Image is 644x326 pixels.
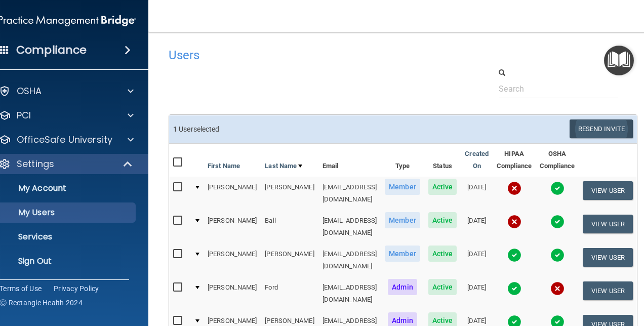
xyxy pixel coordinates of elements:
[204,243,261,277] td: [PERSON_NAME]
[208,160,240,172] a: First Name
[261,243,318,277] td: [PERSON_NAME]
[507,181,521,195] img: cross.ca9f0e7f.svg
[499,79,618,98] input: Search
[428,179,457,195] span: Active
[318,177,381,210] td: [EMAIL_ADDRESS][DOMAIN_NAME]
[604,46,634,75] button: Open Resource Center
[169,49,436,62] h4: Users
[385,212,420,228] span: Member
[261,210,318,243] td: Ball
[204,277,261,310] td: [PERSON_NAME]
[318,210,381,243] td: [EMAIL_ADDRESS][DOMAIN_NAME]
[388,279,417,295] span: Admin
[54,283,99,294] a: Privacy Policy
[17,134,112,146] p: OfficeSafe University
[461,277,493,310] td: [DATE]
[265,160,302,172] a: Last Name
[173,126,395,133] h6: 1 User selected
[428,246,457,262] span: Active
[550,248,565,262] img: tick.e7d51cea.svg
[428,279,457,295] span: Active
[261,177,318,210] td: [PERSON_NAME]
[385,179,420,195] span: Member
[16,43,87,57] h4: Compliance
[550,181,565,195] img: tick.e7d51cea.svg
[17,109,31,121] p: PCI
[570,119,633,138] button: Resend Invite
[428,212,457,228] span: Active
[493,144,536,177] th: HIPAA Compliance
[318,144,381,177] th: Email
[381,144,424,177] th: Type
[204,210,261,243] td: [PERSON_NAME]
[17,158,54,170] p: Settings
[318,243,381,277] td: [EMAIL_ADDRESS][DOMAIN_NAME]
[465,148,489,172] a: Created On
[261,277,318,310] td: Ford
[17,85,42,97] p: OSHA
[461,177,493,210] td: [DATE]
[550,281,565,296] img: cross.ca9f0e7f.svg
[583,281,633,300] button: View User
[507,281,521,296] img: tick.e7d51cea.svg
[507,248,521,262] img: tick.e7d51cea.svg
[507,215,521,229] img: cross.ca9f0e7f.svg
[583,215,633,233] button: View User
[536,144,579,177] th: OSHA Compliance
[424,144,461,177] th: Status
[318,277,381,310] td: [EMAIL_ADDRESS][DOMAIN_NAME]
[550,215,565,229] img: tick.e7d51cea.svg
[583,248,633,267] button: View User
[461,210,493,243] td: [DATE]
[583,181,633,200] button: View User
[385,246,420,262] span: Member
[204,177,261,210] td: [PERSON_NAME]
[461,243,493,277] td: [DATE]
